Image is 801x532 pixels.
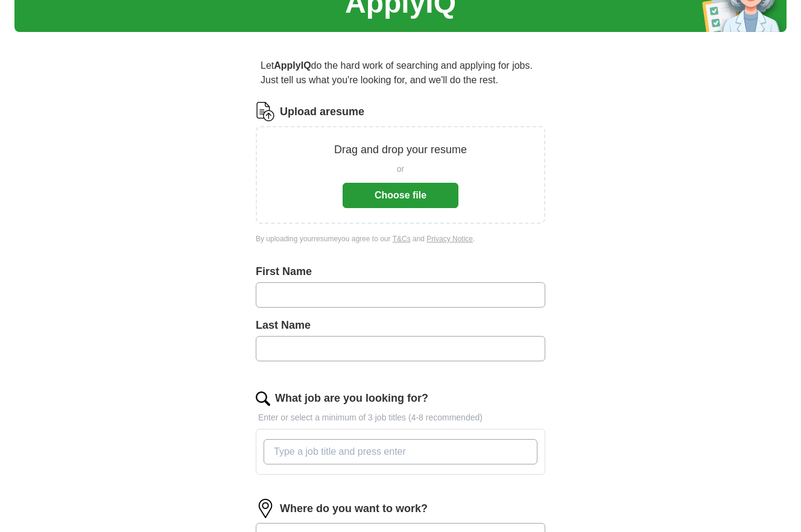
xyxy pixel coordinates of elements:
strong: ApplyIQ [274,60,311,71]
p: Enter or select a minimum of 3 job titles (4-8 recommended) [256,411,545,424]
a: Privacy Notice [426,235,473,243]
label: Where do you want to work? [280,501,428,517]
img: CV Icon [256,102,275,121]
label: First Name [256,264,545,280]
button: Choose file [343,183,458,208]
img: location.png [256,499,275,518]
p: Drag and drop your resume [334,142,467,158]
label: Upload a resume [280,104,364,120]
span: or [397,163,404,176]
input: Type a job title and press enter [264,439,537,464]
a: T&Cs [393,235,411,243]
label: Last Name [256,317,545,334]
p: Let do the hard work of searching and applying for jobs. Just tell us what you're looking for, an... [256,54,545,92]
div: By uploading your resume you agree to our and . [256,233,545,244]
label: What job are you looking for? [275,390,428,407]
img: search.png [256,391,270,406]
